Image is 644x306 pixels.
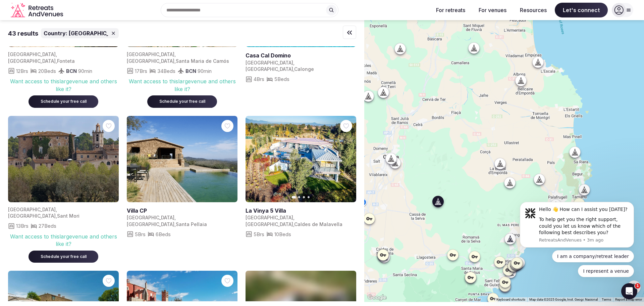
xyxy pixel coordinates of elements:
a: View venue [246,207,354,214]
span: [GEOGRAPHIC_DATA] [246,60,293,65]
span: 1 [635,283,640,289]
span: 27 Beds [39,222,56,229]
span: , [293,221,294,227]
a: View Villa CP [127,116,237,202]
button: Go to slide 1 [292,196,296,199]
span: Caldes de Malavella [294,221,342,227]
span: Sant Mori [57,213,79,219]
button: Keyboard shortcuts [496,297,525,302]
div: 43 results [8,29,38,38]
span: BCN [185,68,196,74]
span: [GEOGRAPHIC_DATA] [127,51,174,57]
span: 13 Brs [16,222,29,229]
div: Schedule your free call [37,99,90,104]
iframe: Intercom notifications message [510,193,644,303]
span: BCN [66,68,77,74]
span: , [174,215,176,220]
span: 5 Beds [274,76,289,83]
iframe: Intercom live chat [621,283,637,299]
span: Calonge [294,66,314,72]
img: Featured image for venue [8,116,119,202]
div: Want access to this large venue and others like it? [8,233,119,248]
span: , [56,213,57,219]
span: , [174,51,176,57]
button: For retreats [431,3,471,17]
button: Resources [515,3,552,17]
a: Schedule your free call [147,97,217,104]
span: [GEOGRAPHIC_DATA] [69,30,126,37]
span: , [56,207,57,212]
span: Fonteta [57,58,75,64]
span: [GEOGRAPHIC_DATA] [127,58,174,64]
span: 10 Beds [274,231,291,238]
div: Want access to this large venue and others like it? [127,78,237,93]
span: Santa Pellaia [176,221,207,227]
span: 5 Brs [135,231,146,238]
span: [GEOGRAPHIC_DATA] [8,213,56,219]
button: Go to slide 3 [303,196,305,198]
span: , [293,215,294,220]
span: 5 Brs [254,231,264,238]
h2: Villa CP [127,207,235,214]
a: Schedule your free call [29,253,98,259]
a: Schedule your free call [29,97,98,104]
a: View La Vinya 5 Villa [246,116,356,202]
span: Let's connect [555,3,608,17]
span: 20 Beds [38,68,56,75]
a: View venue [127,207,235,214]
span: Country: [44,30,67,37]
span: 90 min [78,68,92,75]
a: View venue [246,52,354,59]
span: , [174,221,176,227]
svg: Retreats and Venues company logo [11,3,64,18]
span: [GEOGRAPHIC_DATA] [246,66,293,72]
span: [GEOGRAPHIC_DATA] [8,207,56,212]
span: [GEOGRAPHIC_DATA] [8,58,56,64]
span: [GEOGRAPHIC_DATA] [127,221,174,227]
span: , [293,66,294,72]
div: Schedule your free call [155,99,209,104]
span: [GEOGRAPHIC_DATA] [246,221,293,227]
button: Go to slide 4 [308,196,310,198]
a: Visit the homepage [11,3,64,18]
span: Santa Maria de Camós [176,58,229,64]
span: , [56,51,57,57]
span: , [56,58,57,64]
h2: Casa Cal Domino [246,52,354,59]
div: Want access to this large venue and others like it? [8,78,119,93]
span: 6 Beds [156,231,171,238]
span: 90 min [198,68,212,75]
div: Schedule your free call [37,254,90,260]
span: [GEOGRAPHIC_DATA] [127,215,174,220]
span: [GEOGRAPHIC_DATA] [8,51,56,57]
span: 17 Brs [135,68,147,75]
h2: La Vinya 5 Villa [246,207,354,214]
span: [GEOGRAPHIC_DATA] [246,215,293,220]
span: , [293,60,294,65]
button: For venues [473,3,512,17]
img: Google [366,293,388,302]
span: , [174,58,176,64]
a: Open this area in Google Maps (opens a new window) [366,293,388,302]
span: 34 Beds [157,68,175,75]
span: 12 Brs [16,68,28,75]
button: Go to slide 2 [298,196,300,198]
span: 4 Brs [254,76,264,83]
